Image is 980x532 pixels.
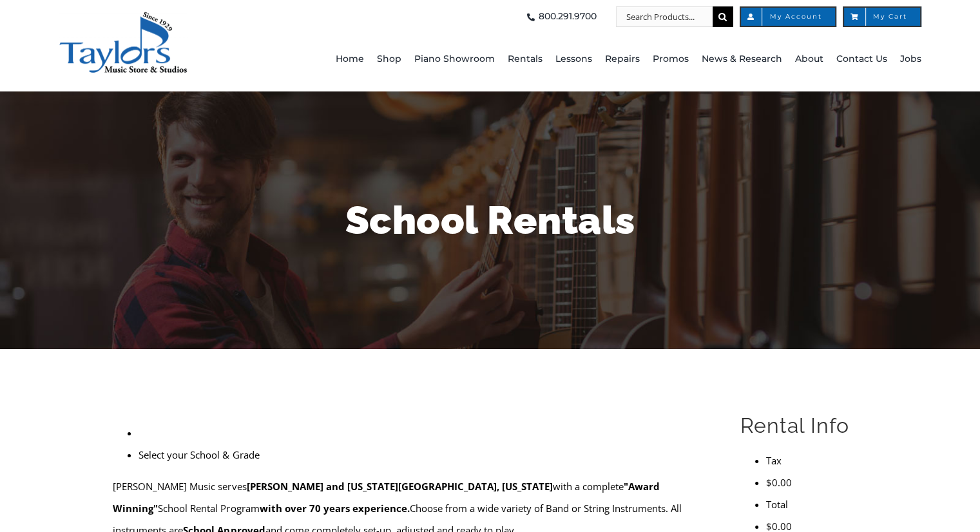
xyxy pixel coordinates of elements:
[795,49,823,70] span: About
[702,49,782,70] span: News & Research
[740,412,867,439] h2: Rental Info
[754,14,822,20] span: My Account
[539,6,597,27] span: 800.291.9700
[766,450,867,471] li: Tax
[900,27,921,91] a: Jobs
[523,6,597,27] a: 800.291.9700
[246,480,552,493] strong: [PERSON_NAME] and [US_STATE][GEOGRAPHIC_DATA], [US_STATE]
[713,6,733,27] input: Search
[414,27,495,91] a: Piano Showroom
[795,27,823,91] a: About
[377,27,401,91] a: Shop
[836,49,887,70] span: Contact Us
[836,27,887,91] a: Contact Us
[113,193,867,247] h1: School Rentals
[555,27,592,91] a: Lessons
[259,502,409,515] strong: with over 70 years experience.
[605,27,640,91] a: Repairs
[59,10,187,23] a: taylors-music-store-west-chester
[653,49,689,70] span: Promos
[508,27,543,91] a: Rentals
[900,49,921,70] span: Jobs
[766,471,867,493] li: $0.00
[377,49,401,70] span: Shop
[555,49,592,70] span: Lessons
[139,444,710,466] li: Select your School & Grade
[336,49,364,70] span: Home
[653,27,689,91] a: Promos
[414,49,495,70] span: Piano Showroom
[843,6,921,27] a: My Cart
[616,6,713,27] input: Search Products...
[740,6,836,27] a: My Account
[336,27,364,91] a: Home
[283,6,921,27] nav: Top Right
[702,27,782,91] a: News & Research
[508,49,543,70] span: Rentals
[605,49,640,70] span: Repairs
[283,27,921,91] nav: Main Menu
[766,493,867,515] li: Total
[857,14,907,20] span: My Cart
